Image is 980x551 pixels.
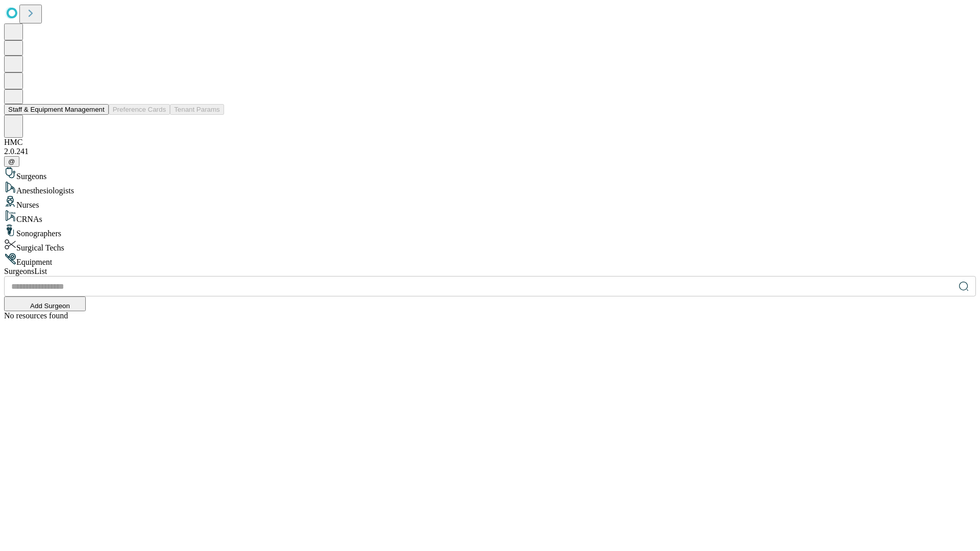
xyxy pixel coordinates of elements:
[4,195,976,210] div: Nurses
[4,138,976,147] div: HMC
[4,311,976,320] div: No resources found
[4,181,976,195] div: Anesthesiologists
[30,302,70,310] span: Add Surgeon
[4,210,976,224] div: CRNAs
[4,238,976,253] div: Surgical Techs
[8,158,15,165] span: @
[109,104,170,115] button: Preference Cards
[4,147,976,156] div: 2.0.241
[4,224,976,238] div: Sonographers
[4,167,976,181] div: Surgeons
[4,296,86,311] button: Add Surgeon
[4,267,976,276] div: Surgeons List
[4,253,976,267] div: Equipment
[170,104,224,115] button: Tenant Params
[4,104,109,115] button: Staff & Equipment Management
[4,156,19,167] button: @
